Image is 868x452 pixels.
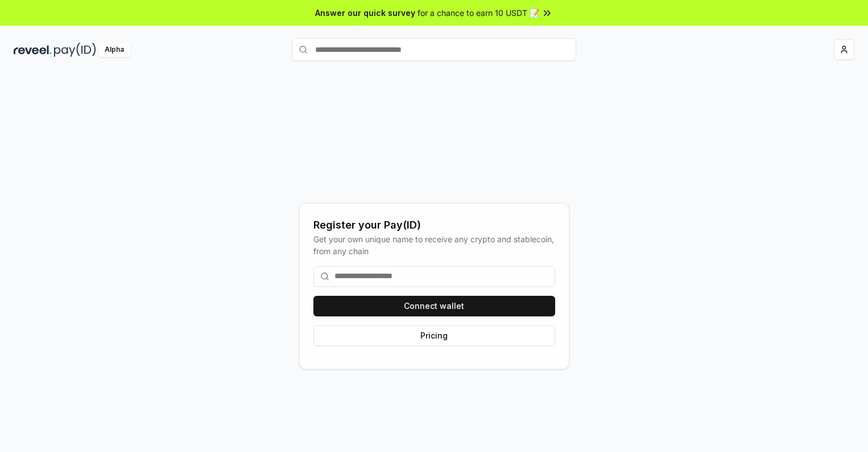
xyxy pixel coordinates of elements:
button: Connect wallet [313,296,555,316]
span: for a chance to earn 10 USDT 📝 [418,7,539,19]
div: Alpha [98,43,130,57]
span: Answer our quick survey [315,7,415,19]
img: pay_id [54,43,96,57]
div: Register your Pay(ID) [313,217,555,233]
div: Get your own unique name to receive any crypto and stablecoin, from any chain [313,233,555,257]
img: reveel_dark [14,43,52,57]
button: Pricing [313,325,555,346]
